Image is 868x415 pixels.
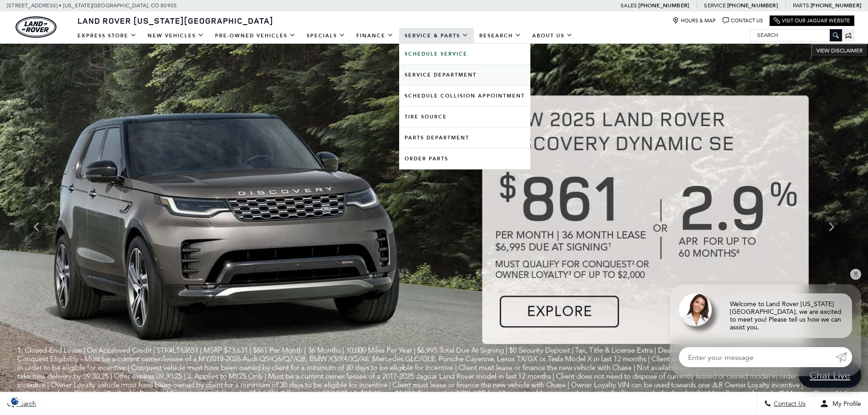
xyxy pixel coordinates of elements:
[836,347,852,367] a: Submit
[704,2,725,9] span: Service
[27,213,46,241] div: Previous
[811,2,861,9] a: [PHONE_NUMBER]
[771,400,806,408] span: Contact Us
[399,149,530,169] a: Order Parts
[210,28,301,44] a: Pre-Owned Vehicles
[142,28,210,44] a: New Vehicles
[72,28,578,44] nav: Main Navigation
[5,396,26,406] img: Opt-Out Icon
[638,2,689,9] a: [PHONE_NUMBER]
[817,47,863,54] span: VIEW DISCLAIMER
[793,2,809,9] span: Parts
[399,128,530,148] a: Parts Department
[813,392,868,415] button: Open user profile menu
[7,2,177,9] a: [STREET_ADDRESS] • [US_STATE][GEOGRAPHIC_DATA], CO 80905
[399,65,530,85] a: Service Department
[77,15,273,26] span: Land Rover [US_STATE][GEOGRAPHIC_DATA]
[750,30,842,41] input: Search
[72,15,279,26] a: Land Rover [US_STATE][GEOGRAPHIC_DATA]
[474,28,527,44] a: Research
[829,400,861,408] span: My Profile
[679,347,836,367] input: Enter your message
[301,28,351,44] a: Specials
[399,86,530,106] a: Schedule Collision Appointment
[721,293,852,338] div: Welcome to Land Rover [US_STATE][GEOGRAPHIC_DATA], we are excited to meet you! Please tell us how...
[399,44,530,64] a: Schedule Service
[621,2,637,9] span: Sales
[15,16,56,38] img: Land Rover
[723,17,763,24] a: Contact Us
[527,28,578,44] a: About Us
[399,28,474,44] a: Service & Parts
[5,396,26,406] section: Click to Open Cookie Consent Modal
[774,17,850,24] a: Visit Our Jaguar Website
[399,107,530,127] a: Tire Source
[15,16,56,38] a: land-rover
[72,28,142,44] a: EXPRESS STORE
[679,293,712,326] img: Agent profile photo
[351,28,399,44] a: Finance
[822,213,841,241] div: Next
[673,17,716,24] a: Hours & Map
[405,51,467,57] b: Schedule Service
[811,44,868,57] button: VIEW DISCLAIMER
[727,2,778,9] a: [PHONE_NUMBER]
